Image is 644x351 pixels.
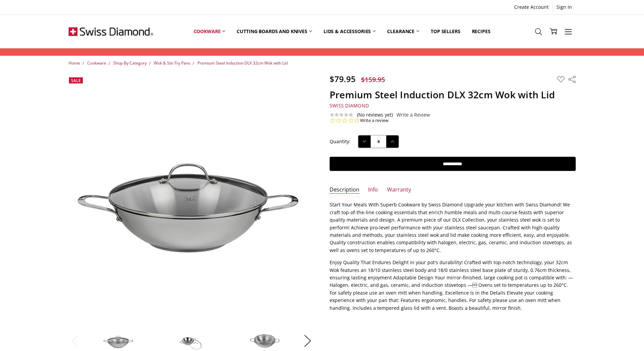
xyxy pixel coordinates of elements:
[330,89,576,101] h1: Premium Steel Induction DLX 32cm Wok with Lid
[71,78,81,83] span: Sale
[69,60,80,66] a: Home
[330,201,576,254] p: Start Your Meals With Superb Cookware by Swiss Diamond Upgrade your kitchen with Swiss Diamond! W...
[231,16,318,46] a: Cutting boards and knives
[553,2,576,12] a: Sign In
[330,138,351,145] label: Quantity:
[381,16,425,46] a: Clearance
[397,112,430,118] a: Write a Review
[510,2,552,12] a: Create Account
[330,102,369,109] span: Swiss Diamond
[330,259,576,312] p: Enjoy Quality That Endures Delight in your pot's durability! Crafted with top-notch technology, y...
[69,15,153,48] img: Free Shipping On Every Order
[87,60,106,66] a: Cookware
[425,16,466,46] a: Top Sellers
[330,186,359,194] a: Description
[360,118,388,124] a: Write a review
[357,112,393,118] span: (No reviews yet)
[188,16,231,46] a: Cookware
[318,16,381,46] a: Lids & Accessories
[197,60,288,66] a: Premium Steel Induction DLX 32cm Wok with Lid
[113,60,147,66] a: Shop By Category
[466,16,496,46] a: Recipes
[368,186,378,194] a: Info
[361,75,385,84] span: $159.95
[330,73,356,84] span: $79.95
[387,186,411,194] a: Warranty
[154,60,190,66] a: Wok & Stir Fry Pans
